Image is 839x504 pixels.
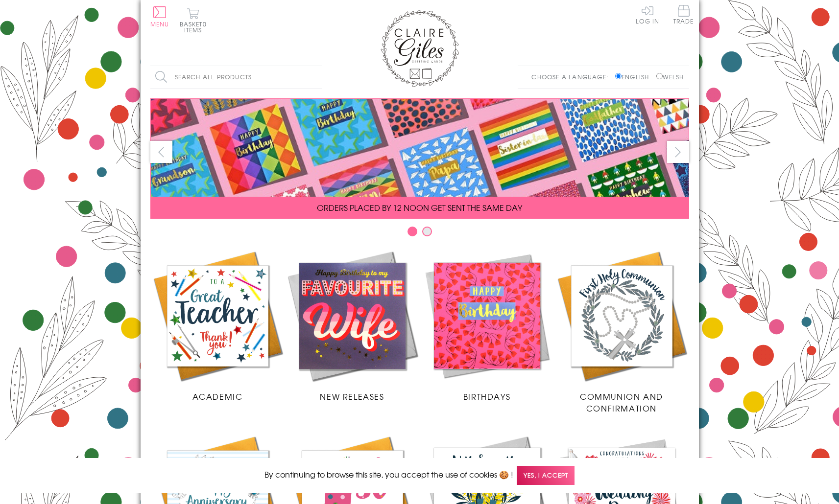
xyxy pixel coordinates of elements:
[667,141,689,163] button: next
[184,20,207,34] span: 0 items
[317,202,522,213] span: ORDERS PLACED BY 12 NOON GET SENT THE SAME DAY
[150,66,322,88] input: Search all products
[422,227,432,236] button: Carousel Page 2
[656,73,663,79] input: Welsh
[150,141,172,163] button: prev
[150,6,169,27] button: Menu
[463,390,510,402] span: Birthdays
[408,227,417,236] button: Carousel Page 1 (Current Slide)
[420,249,554,402] a: Birthdays
[580,390,663,414] span: Communion and Confirmation
[656,72,684,81] label: Welsh
[312,66,322,88] input: Search
[554,249,689,414] a: Communion and Confirmation
[285,249,420,402] a: New Releases
[180,8,207,33] button: Basket0 items
[636,5,659,24] a: Log In
[615,73,622,79] input: English
[673,5,694,26] a: Trade
[531,72,613,81] p: Choose a language:
[615,72,654,81] label: English
[320,390,384,402] span: New Releases
[517,466,575,485] span: Yes, I accept
[150,249,285,402] a: Academic
[192,390,243,402] span: Academic
[150,226,689,241] div: Carousel Pagination
[150,20,169,28] span: Menu
[673,5,694,24] span: Trade
[381,10,459,87] img: Claire Giles Greetings Cards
